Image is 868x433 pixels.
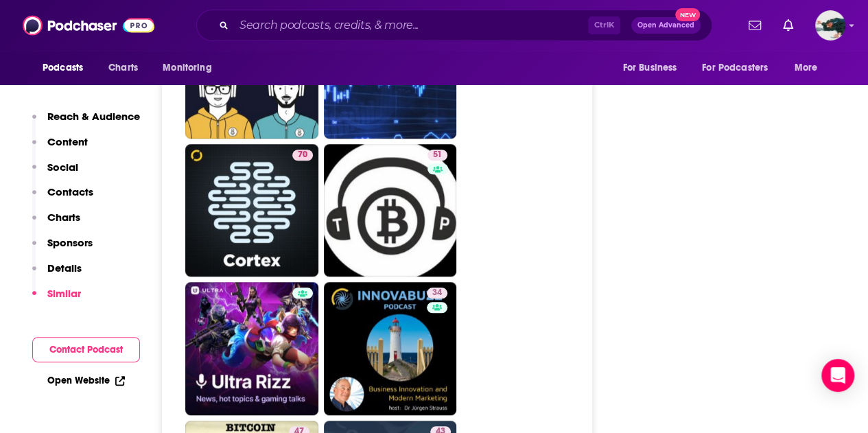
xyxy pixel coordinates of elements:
[108,58,138,78] span: Charts
[32,287,81,312] button: Similar
[702,58,768,78] span: For Podcasters
[432,286,442,300] span: 34
[99,55,146,81] a: Charts
[32,110,140,135] button: Reach & Audience
[47,375,125,386] a: Open Website
[185,144,318,277] a: 70
[47,236,93,249] p: Sponsors
[47,110,140,123] p: Reach & Audience
[234,14,588,36] input: Search podcasts, credits, & more...
[631,17,701,34] button: Open AdvancedNew
[427,150,447,161] a: 51
[613,55,694,81] button: open menu
[693,55,788,81] button: open menu
[43,58,83,78] span: Podcasts
[324,144,457,277] a: 51
[32,337,140,362] button: Contact Podcast
[47,261,82,274] p: Details
[637,22,694,29] span: Open Advanced
[32,185,93,211] button: Contacts
[32,236,93,261] button: Sponsors
[622,58,677,78] span: For Business
[777,14,799,37] a: Show notifications dropdown
[196,10,712,41] div: Search podcasts, credits, & more...
[427,288,447,299] a: 34
[815,10,845,40] img: User Profile
[32,261,82,287] button: Details
[47,287,81,300] p: Similar
[675,8,700,21] span: New
[588,16,620,34] span: Ctrl K
[815,10,845,40] button: Show profile menu
[32,135,88,161] button: Content
[47,135,88,148] p: Content
[32,161,78,186] button: Social
[292,150,313,161] a: 70
[47,161,78,174] p: Social
[821,359,854,392] div: Open Intercom Messenger
[47,185,93,198] p: Contacts
[23,12,154,38] img: Podchaser - Follow, Share and Rate Podcasts
[795,58,818,78] span: More
[324,282,457,415] a: 34
[298,148,307,162] span: 70
[743,14,766,37] a: Show notifications dropdown
[815,10,845,40] span: Logged in as fsg.publicity
[32,211,80,236] button: Charts
[785,55,835,81] button: open menu
[433,148,442,162] span: 51
[163,58,211,78] span: Monitoring
[33,55,101,81] button: open menu
[47,211,80,224] p: Charts
[153,55,229,81] button: open menu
